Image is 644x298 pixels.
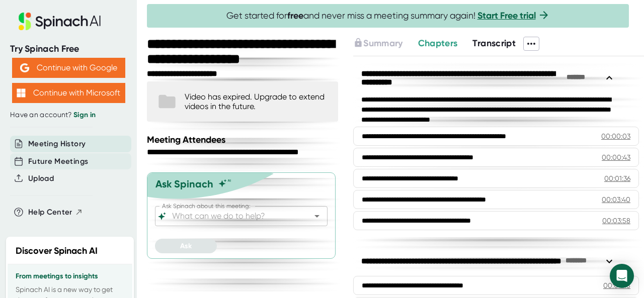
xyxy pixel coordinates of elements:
[418,37,458,50] button: Chapters
[16,244,98,258] h2: Discover Spinach AI
[73,111,96,119] a: Sign in
[16,272,124,280] h3: From meetings to insights
[155,239,217,253] button: Ask
[603,280,630,290] div: 00:04:18
[472,38,516,49] span: Transcript
[155,178,213,190] div: Ask Spinach
[180,242,192,250] span: Ask
[353,37,418,51] div: Upgrade to access
[604,173,630,183] div: 00:01:36
[20,63,29,72] img: Aehbyd4JwY73AAAAAElFTkSuQmCC
[28,156,88,167] button: Future Meetings
[226,10,550,22] span: Get started for and never miss a meeting summary again!
[12,83,125,103] button: Continue with Microsoft
[12,58,125,78] button: Continue with Google
[610,264,634,288] div: Open Intercom Messenger
[10,111,127,120] div: Have an account?
[10,43,127,55] div: Try Spinach Free
[602,152,630,162] div: 00:00:43
[477,10,536,21] a: Start Free trial
[170,209,295,223] input: What can we do to help?
[601,131,630,141] div: 00:00:03
[602,216,630,226] div: 00:03:58
[28,207,72,218] span: Help Center
[287,10,303,21] b: free
[418,38,458,49] span: Chapters
[28,207,83,218] button: Help Center
[28,138,86,150] button: Meeting History
[185,92,328,111] div: Video has expired. Upgrade to extend videos in the future.
[363,38,403,49] span: Summary
[28,173,54,184] button: Upload
[310,209,324,223] button: Open
[147,134,341,145] div: Meeting Attendees
[602,194,630,205] div: 00:03:40
[353,37,403,50] button: Summary
[472,37,516,50] button: Transcript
